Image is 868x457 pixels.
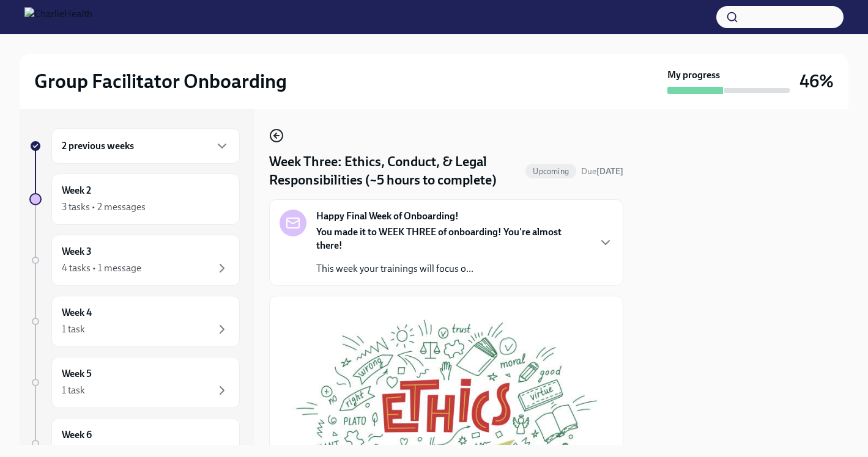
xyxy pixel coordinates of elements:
strong: [DATE] [596,166,623,177]
span: Due [581,166,623,177]
strong: Happy Final Week of Onboarding! [316,210,459,223]
a: Week 41 task [29,296,240,347]
a: Week 51 task [29,357,240,408]
div: 3 tasks • 2 messages [62,200,146,214]
h4: Week Three: Ethics, Conduct, & Legal Responsibilities (~5 hours to complete) [269,153,521,189]
h6: Week 5 [62,367,92,381]
div: 2 previous weeks [51,128,240,164]
a: Week 23 tasks • 2 messages [29,174,240,225]
h6: Week 4 [62,306,92,320]
h6: Week 2 [62,184,91,197]
div: 1 task [62,384,85,397]
p: This week your trainings will focus o... [316,262,588,276]
h6: 2 previous weeks [62,139,134,153]
strong: My progress [667,68,720,82]
span: August 25th, 2025 09:00 [581,166,623,177]
span: Upcoming [525,167,576,176]
h3: 46% [799,70,834,92]
h2: Group Facilitator Onboarding [34,69,287,93]
h6: Week 3 [62,245,92,258]
div: 4 tasks • 1 message [62,261,141,275]
div: 1 task [62,323,85,336]
strong: You made it to WEEK THREE of onboarding! You're almost there! [316,226,562,251]
a: Week 34 tasks • 1 message [29,235,240,286]
h6: Week 6 [62,428,92,442]
img: CharlieHealth [24,7,92,27]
